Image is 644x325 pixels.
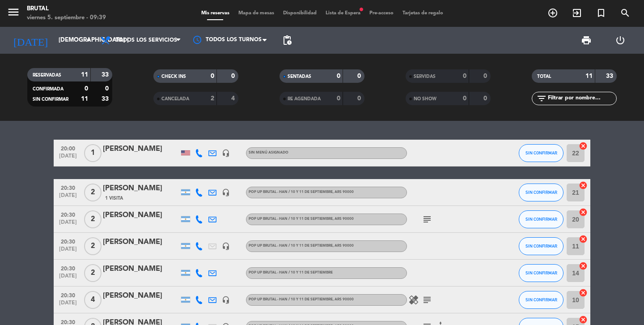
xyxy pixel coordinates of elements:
[579,261,588,270] i: cancel
[357,95,363,102] strong: 0
[84,184,102,201] span: 2
[519,184,563,201] button: SIN CONFIRMAR
[581,35,592,46] span: print
[57,209,79,219] span: 20:30
[249,151,288,154] span: Sin menú asignado
[161,74,186,79] span: CHECK INS
[596,8,606,18] i: turned_in_not
[57,273,79,283] span: [DATE]
[585,73,593,79] strong: 11
[33,87,64,91] span: CONFIRMADA
[579,235,588,244] i: cancel
[422,214,432,225] i: subject
[57,192,79,203] span: [DATE]
[222,296,230,304] i: headset_mic
[84,237,102,255] span: 2
[537,74,551,79] span: TOTAL
[519,144,563,162] button: SIN CONFIRMAR
[103,143,179,155] div: [PERSON_NAME]
[231,95,237,102] strong: 4
[57,143,79,153] span: 20:00
[7,30,54,50] i: [DATE]
[408,295,419,305] i: healing
[57,300,79,310] span: [DATE]
[579,181,588,190] i: cancel
[103,210,179,221] div: [PERSON_NAME]
[33,73,61,77] span: RESERVADAS
[27,4,106,13] div: Brutal
[84,264,102,282] span: 2
[222,188,230,197] i: headset_mic
[525,244,557,248] span: SIN CONFIRMAR
[365,11,398,16] span: Pre-acceso
[27,13,106,22] div: viernes 5. septiembre - 09:39
[197,11,234,16] span: Mis reservas
[115,37,177,43] span: Todos los servicios
[103,236,179,248] div: [PERSON_NAME]
[579,288,588,297] i: cancel
[282,35,292,46] span: pending_actions
[105,86,110,92] strong: 0
[606,73,615,79] strong: 33
[83,35,94,46] i: arrow_drop_down
[603,27,637,54] div: LOG OUT
[57,246,79,257] span: [DATE]
[7,5,20,22] button: menu
[572,8,582,18] i: exit_to_app
[357,73,363,79] strong: 0
[333,190,354,194] span: , ARS 90000
[249,244,354,248] span: Pop Up Brutal - Han / 10 y 11 de Septiembre
[337,73,340,79] strong: 0
[525,190,557,195] span: SIN CONFIRMAR
[105,195,123,202] span: 1 Visita
[547,8,558,18] i: add_circle_outline
[414,74,436,79] span: SERVIDAS
[525,150,557,155] span: SIN CONFIRMAR
[519,291,563,309] button: SIN CONFIRMAR
[57,236,79,246] span: 20:30
[249,190,354,194] span: Pop Up Brutal - Han / 10 y 11 de Septiembre
[57,290,79,300] span: 20:30
[525,217,557,222] span: SIN CONFIRMAR
[81,96,88,102] strong: 11
[337,95,340,102] strong: 0
[85,86,88,92] strong: 0
[579,208,588,217] i: cancel
[519,210,563,228] button: SIN CONFIRMAR
[222,149,230,157] i: headset_mic
[7,5,20,19] i: menu
[102,96,110,102] strong: 33
[249,298,354,301] span: Pop Up Brutal - Han / 10 y 11 de Septiembre
[615,35,626,46] i: power_settings_new
[288,97,321,101] span: RE AGENDADA
[483,95,489,102] strong: 0
[84,210,102,228] span: 2
[463,95,466,102] strong: 0
[321,11,365,16] span: Lista de Espera
[279,11,321,16] span: Disponibilidad
[234,11,279,16] span: Mapa de mesas
[333,244,354,248] span: , ARS 90000
[525,297,557,302] span: SIN CONFIRMAR
[398,11,448,16] span: Tarjetas de regalo
[536,93,547,104] i: filter_list
[57,182,79,192] span: 20:30
[359,7,364,12] span: fiber_manual_record
[84,291,102,309] span: 4
[102,72,110,78] strong: 33
[103,263,179,275] div: [PERSON_NAME]
[249,271,333,274] span: Pop Up Brutal - Han / 10 y 11 de Septiembre
[103,290,179,302] div: [PERSON_NAME]
[333,217,354,221] span: , ARS 90000
[211,95,214,102] strong: 2
[519,264,563,282] button: SIN CONFIRMAR
[231,73,237,79] strong: 0
[57,219,79,230] span: [DATE]
[288,74,311,79] span: SENTADAS
[33,97,68,102] span: SIN CONFIRMAR
[222,242,230,250] i: headset_mic
[422,295,432,305] i: subject
[579,315,588,324] i: cancel
[57,263,79,273] span: 20:30
[161,97,189,101] span: CANCELADA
